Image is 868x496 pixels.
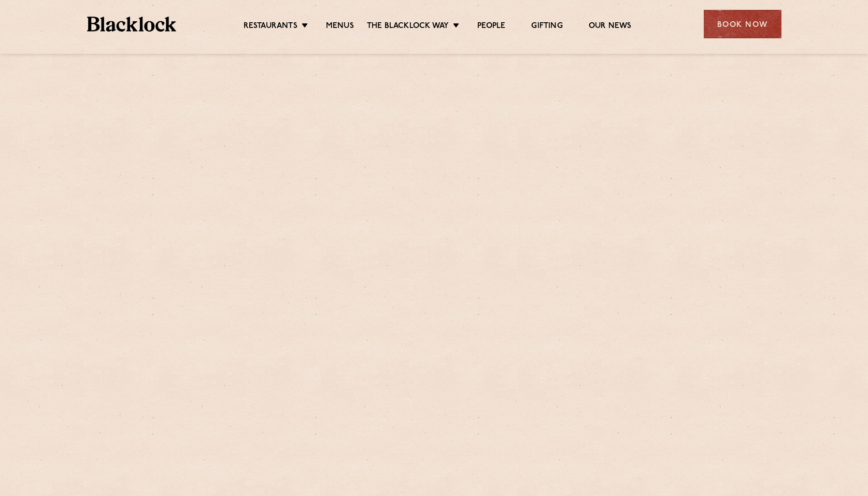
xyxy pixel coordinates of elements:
a: Our News [589,21,632,33]
a: People [477,21,505,33]
a: The Blacklock Way [367,21,449,33]
a: Gifting [531,21,562,33]
a: Restaurants [244,21,297,33]
img: BL_Textured_Logo-footer-cropped.svg [87,17,177,32]
div: Book Now [704,10,781,38]
a: Menus [326,21,354,33]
